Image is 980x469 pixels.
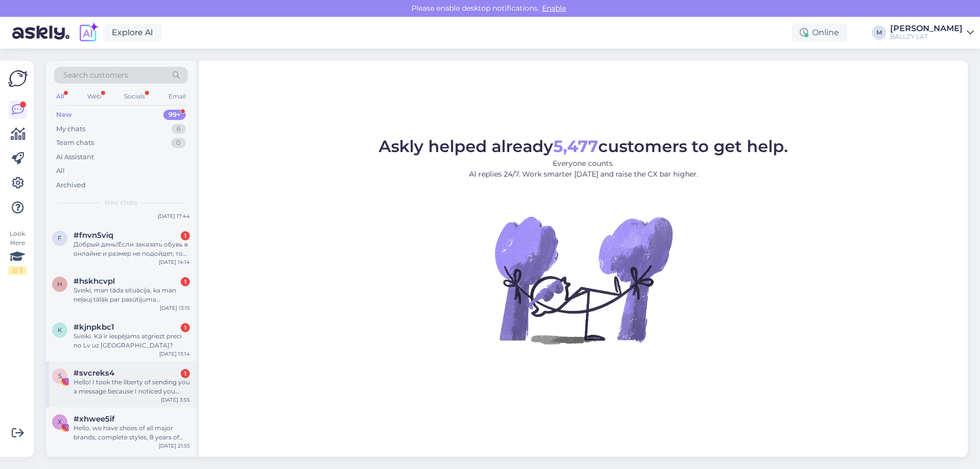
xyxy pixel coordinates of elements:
[553,136,598,156] b: 5,477
[181,231,190,240] div: 1
[105,198,137,207] span: New chats
[379,136,788,156] span: Askly helped already customers to get help.
[73,323,114,332] span: #kjnpkbc1
[73,368,114,378] span: #svcreks4
[56,166,65,176] div: All
[122,90,147,103] div: Socials
[160,304,190,312] div: [DATE] 13:15
[379,158,788,180] p: Everyone counts. AI replies 24/7. Work smarter [DATE] and raise the CX bar higher.
[181,323,190,332] div: 1
[58,234,62,242] span: f
[56,124,85,134] div: My chats
[159,350,190,358] div: [DATE] 13:14
[890,24,974,41] a: [PERSON_NAME]BALLZY LAT
[73,378,190,396] div: Hello! I took the liberty of sending you a message because I noticed you seem quite interested in...
[56,110,72,120] div: New
[85,90,103,103] div: Web
[78,22,99,43] img: explore-ai
[73,424,190,442] div: Hello, we have shoes of all major brands, complete styles, 8 years of professional experience, we...
[56,138,94,148] div: Team chats
[73,277,115,286] span: #hskhcvpl
[158,212,190,220] div: [DATE] 17:44
[57,280,62,288] span: h
[890,24,963,33] div: [PERSON_NAME]
[492,188,675,372] img: No Chat active
[73,231,113,240] span: #fnvn5viq
[58,418,62,426] span: x
[161,396,190,404] div: [DATE] 3:55
[58,372,62,380] span: s
[792,23,847,42] div: Online
[181,277,190,286] div: 1
[58,326,62,334] span: k
[73,414,115,424] span: #xhwee5if
[56,180,86,190] div: Archived
[171,124,186,134] div: 6
[73,286,190,304] div: Sveiki, man tāda situācija, ka man neļauj tālāk par pasūtījuma noformēšanu tikt
[159,258,190,266] div: [DATE] 14:14
[56,152,94,162] div: AI Assistant
[8,229,27,275] div: Look Here
[166,90,188,103] div: Email
[8,69,28,88] img: Askly Logo
[539,4,569,13] span: Enable
[159,442,190,450] div: [DATE] 21:55
[163,110,186,120] div: 99+
[54,90,66,103] div: All
[73,240,190,258] div: Добрый день!Если заказать обувь в онлайне и размер не подойдет, то как я могу вернуть обувь и вер...
[103,24,162,41] a: Explore AI
[73,332,190,350] div: Sveiki. Kā ir iespējams atgriezt preci no Lv uz [GEOGRAPHIC_DATA]?
[8,266,27,275] div: 2 / 3
[872,26,886,40] div: M
[63,70,128,81] span: Search customers
[181,369,190,378] div: 1
[171,138,186,148] div: 0
[890,33,963,41] div: BALLZY LAT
